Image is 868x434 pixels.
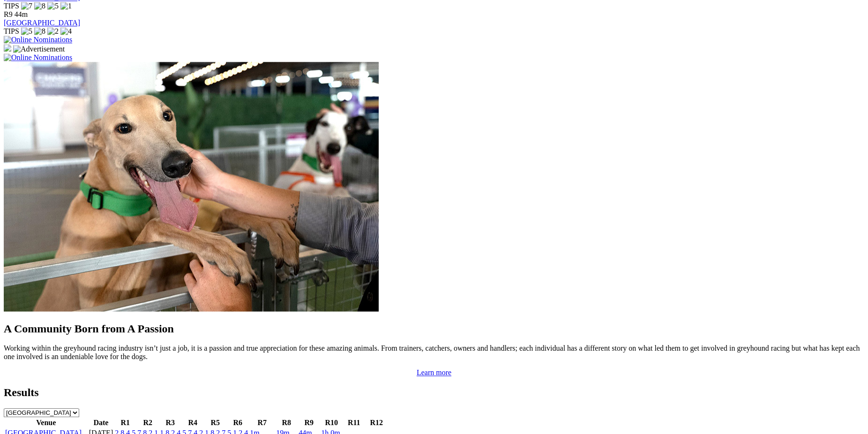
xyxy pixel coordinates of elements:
th: R1 [114,418,136,427]
th: R3 [159,418,181,427]
th: Date [89,418,114,427]
span: R9 [4,10,13,18]
img: 2 [47,27,59,36]
span: TIPS [4,2,19,10]
a: Learn more [417,368,451,376]
img: Westy_Cropped.jpg [4,62,379,311]
th: R12 [366,418,387,427]
img: 1 [60,2,72,10]
img: 7 [21,2,32,10]
th: R11 [343,418,365,427]
th: R5 [204,418,226,427]
th: R4 [182,418,203,427]
img: 5 [47,2,59,10]
th: R9 [298,418,320,427]
th: R10 [321,418,342,427]
span: 44m [15,10,28,18]
img: 15187_Greyhounds_GreysPlayCentral_Resize_SA_WebsiteBanner_300x115_2025.jpg [4,44,11,51]
img: Online Nominations [4,36,72,44]
th: R6 [227,418,248,427]
span: TIPS [4,27,19,35]
a: [GEOGRAPHIC_DATA] [4,19,80,27]
img: Advertisement [13,45,65,53]
img: 8 [34,27,45,36]
img: 5 [21,27,32,36]
th: Venue [5,418,88,427]
th: R8 [276,418,297,427]
img: 8 [34,2,45,10]
h2: A Community Born from A Passion [4,323,864,335]
th: R2 [137,418,158,427]
th: R7 [249,418,275,427]
img: Online Nominations [4,53,72,62]
p: Working within the greyhound racing industry isn’t just a job, it is a passion and true appreciat... [4,344,864,361]
h2: Results [4,386,864,399]
img: 4 [60,27,72,36]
